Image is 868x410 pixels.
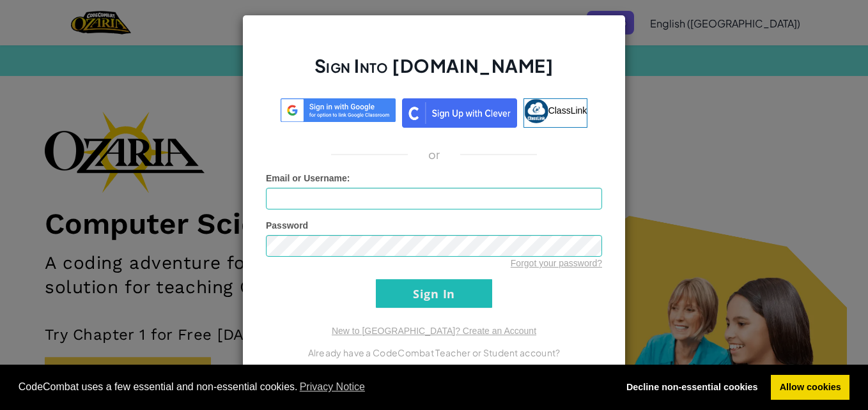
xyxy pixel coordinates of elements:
[19,377,608,397] span: CodeCombat uses a few essential and non-essential cookies.
[266,54,602,91] h2: Sign Into [DOMAIN_NAME]
[332,326,536,336] a: New to [GEOGRAPHIC_DATA]? Create an Account
[511,258,602,268] a: Forgot your password?
[298,377,368,397] a: learn more about cookies
[266,220,308,231] span: Password
[281,98,396,122] img: log-in-google-sso.svg
[402,98,517,128] img: clever_sso_button@2x.png
[266,345,602,360] p: Already have a CodeCombat Teacher or Student account?
[266,172,350,185] label: :
[617,375,766,400] a: deny cookies
[548,105,587,116] span: ClassLink
[524,99,548,123] img: classlink-logo-small.png
[266,173,347,183] span: Email or Username
[428,147,440,162] p: or
[771,375,849,400] a: allow cookies
[266,360,602,376] p: You can sign into [DOMAIN_NAME] using that account.
[376,279,492,308] input: Sign In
